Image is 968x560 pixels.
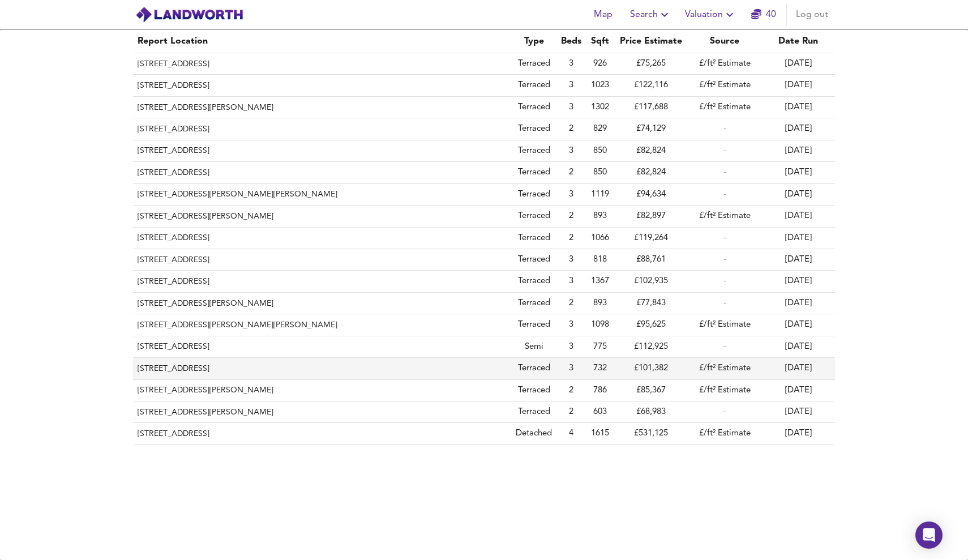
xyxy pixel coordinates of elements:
td: Terraced [511,401,556,423]
td: £85,367 [614,380,688,401]
div: Source [692,35,757,48]
td: 1023 [586,75,614,96]
td: [DATE] [761,358,835,379]
td: £/ft² Estimate [688,314,761,336]
td: £/ft² Estimate [688,206,761,227]
td: Terraced [511,140,556,162]
td: Terraced [511,162,556,183]
td: 2 [556,228,586,249]
span: - [723,190,726,199]
td: Terraced [511,184,556,206]
td: [DATE] [761,162,835,183]
td: £101,382 [614,358,688,379]
td: 3 [556,140,586,162]
td: £82,824 [614,140,688,162]
td: 926 [586,53,614,75]
div: Sqft [590,35,610,48]
span: Map [589,7,616,23]
th: [STREET_ADDRESS][PERSON_NAME] [133,293,511,314]
td: Terraced [511,358,556,379]
td: 893 [586,293,614,314]
button: Search [626,3,676,26]
td: 829 [586,118,614,140]
td: £112,925 [614,336,688,358]
td: [DATE] [761,401,835,423]
th: [STREET_ADDRESS] [133,140,511,162]
span: Valuation [685,7,736,23]
div: Date Run [766,35,830,48]
td: 4 [556,423,586,444]
button: 40 [746,3,782,26]
td: £/ft² Estimate [688,358,761,379]
td: 786 [586,380,614,401]
td: 893 [586,206,614,227]
td: [DATE] [761,184,835,206]
td: 850 [586,162,614,183]
th: [STREET_ADDRESS] [133,271,511,292]
a: 40 [751,7,776,23]
span: - [723,234,726,242]
td: £77,843 [614,293,688,314]
td: £82,897 [614,206,688,227]
td: 3 [556,75,586,96]
th: [STREET_ADDRESS][PERSON_NAME] [133,97,511,118]
th: [STREET_ADDRESS][PERSON_NAME] [133,401,511,423]
td: 3 [556,314,586,336]
td: Detached [511,423,556,444]
td: 1615 [586,423,614,444]
th: [STREET_ADDRESS] [133,162,511,183]
div: Price Estimate [619,35,683,48]
td: £102,935 [614,271,688,292]
span: - [723,147,726,155]
td: [DATE] [761,75,835,96]
th: [STREET_ADDRESS][PERSON_NAME][PERSON_NAME] [133,184,511,206]
td: [DATE] [761,97,835,118]
td: Terraced [511,75,556,96]
td: [DATE] [761,380,835,401]
span: - [723,255,726,264]
td: £94,634 [614,184,688,206]
td: [DATE] [761,118,835,140]
th: [STREET_ADDRESS] [133,249,511,271]
td: £/ft² Estimate [688,380,761,401]
th: [STREET_ADDRESS] [133,336,511,358]
td: 3 [556,271,586,292]
td: 1066 [586,228,614,249]
td: Terraced [511,249,556,271]
td: [DATE] [761,206,835,227]
div: Type [516,35,552,48]
td: 1098 [586,314,614,336]
button: Log out [791,3,833,26]
td: [DATE] [761,53,835,75]
td: £74,129 [614,118,688,140]
td: Terraced [511,118,556,140]
span: - [723,408,726,416]
td: 1367 [586,271,614,292]
span: Log out [796,7,828,23]
td: 2 [556,401,586,423]
td: Semi [511,336,556,358]
span: Search [630,7,671,23]
td: [DATE] [761,314,835,336]
td: 3 [556,53,586,75]
span: - [723,299,726,307]
td: £/ft² Estimate [688,53,761,75]
td: [DATE] [761,423,835,444]
th: [STREET_ADDRESS][PERSON_NAME][PERSON_NAME] [133,314,511,336]
button: Map [585,3,621,26]
img: logo [135,6,243,23]
th: [STREET_ADDRESS][PERSON_NAME] [133,206,511,227]
td: £531,125 [614,423,688,444]
td: [DATE] [761,249,835,271]
div: Open Intercom Messenger [915,521,943,549]
td: 850 [586,140,614,162]
td: 732 [586,358,614,379]
td: £119,264 [614,228,688,249]
td: £122,116 [614,75,688,96]
td: 3 [556,184,586,206]
th: [STREET_ADDRESS] [133,118,511,140]
div: Beds [561,35,581,48]
td: [DATE] [761,336,835,358]
td: 775 [586,336,614,358]
td: 2 [556,118,586,140]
